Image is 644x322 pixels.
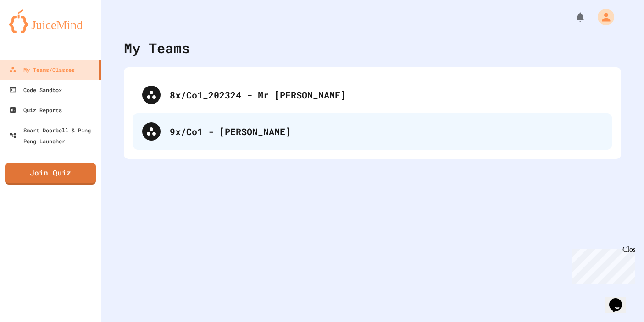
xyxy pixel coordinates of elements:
[9,104,62,115] div: Quiz Reports
[9,9,92,33] img: logo-orange.svg
[170,88,603,102] div: 8x/Co1_202324 - Mr [PERSON_NAME]
[133,76,612,113] div: 8x/Co1_202324 - Mr [PERSON_NAME]
[9,84,62,95] div: Code Sandbox
[568,246,635,284] iframe: chat widget
[558,9,588,25] div: My Notifications
[133,113,612,150] div: 9x/Co1 - [PERSON_NAME]
[9,125,97,147] div: Smart Doorbell & Ping Pong Launcher
[9,64,75,75] div: My Teams/Classes
[5,163,96,185] a: Join Quiz
[588,6,616,27] div: My Account
[170,125,603,138] div: 9x/Co1 - [PERSON_NAME]
[605,285,635,313] iframe: chat widget
[124,38,190,58] div: My Teams
[4,4,63,58] div: Chat with us now!Close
